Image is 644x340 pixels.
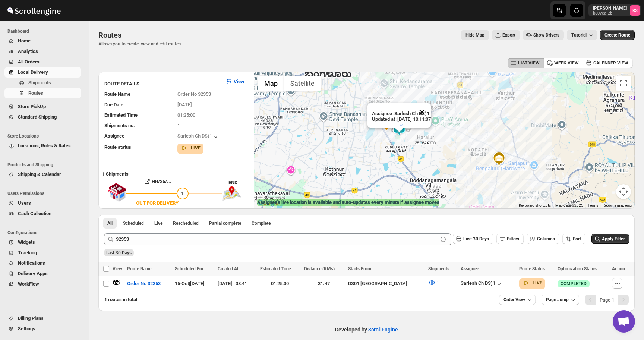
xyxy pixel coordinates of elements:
[304,280,344,287] div: 31.47
[612,266,625,271] span: Action
[260,266,291,271] span: Estimated Time
[18,38,31,44] span: Home
[258,76,284,91] button: Show street map
[173,220,199,226] span: Rescheduled
[18,69,48,75] span: Local Delivery
[394,111,429,116] b: Sarlesh Ch DS)1
[533,280,542,286] b: LIVE
[106,250,132,255] span: Last 30 Days
[104,80,220,88] h3: ROUTE DETAILS
[613,310,635,333] div: Open chat
[368,327,398,333] a: ScrollEngine
[4,169,81,180] button: Shipping & Calendar
[567,30,597,40] button: Tutorial
[519,266,545,271] span: Route Status
[496,234,524,244] button: Filters
[123,220,144,226] span: Scheduled
[104,297,137,302] span: 1 routes in total
[4,57,81,67] button: All Orders
[503,297,525,303] span: Order View
[218,280,256,287] div: [DATE] | 08:41
[18,250,37,255] span: Tracking
[7,28,84,34] span: Dashboard
[252,220,271,226] span: Complete
[562,234,585,244] button: Sort
[542,295,579,305] button: Page Jump
[585,295,629,305] nav: Pagination
[257,199,439,206] label: Assignee's live location is available and auto-updates every minute if assignee moves
[28,80,51,85] span: Shipments
[222,186,241,201] img: trip_end.png
[177,123,180,128] span: 1
[461,30,489,40] button: Map action label
[519,203,551,208] button: Keyboard shortcuts
[18,104,46,109] span: Store PickUp
[127,280,161,287] span: Order No 32353
[4,36,81,46] button: Home
[4,78,81,88] button: Shipments
[191,145,201,151] b: LIVE
[7,162,84,168] span: Products and Shipping
[136,199,179,207] div: OUT FOR DELIVERY
[555,203,583,207] span: Map data ©2025
[616,184,631,199] button: Map camera controls
[533,32,559,38] span: Show Drivers
[593,11,627,16] p: b607ea-2b
[571,32,587,38] span: Tutorial
[4,279,81,289] button: WorkFlow
[465,32,484,38] span: Hide Map
[522,279,542,287] button: LIVE
[4,141,81,151] button: Locations, Rules & Rates
[152,179,171,184] b: HR/25/...
[502,32,515,38] span: Export
[177,133,220,141] button: Sarlesh Ch DS)1
[126,176,189,188] button: HR/25/...
[544,58,583,68] button: WEEK VIEW
[228,179,250,186] div: END
[177,91,211,97] span: Order No 32353
[177,112,195,118] span: 01:25:00
[463,236,489,242] span: Last 30 Days
[461,280,503,288] button: Sarlesh Ch DS)1
[107,220,113,226] span: All
[104,112,138,118] span: Estimated Time
[18,200,31,206] span: Users
[4,313,81,324] button: Billing Plans
[284,76,321,91] button: Show satellite imagery
[546,297,569,303] span: Page Jump
[18,239,35,245] span: Widgets
[4,208,81,219] button: Cash Collection
[113,266,122,271] span: View
[116,233,438,245] input: Press enter after typing | Search Eg. Order No 32353
[600,30,635,40] button: Create Route
[154,220,162,226] span: Live
[7,191,84,196] span: Users Permissions
[104,102,123,107] span: Due Date
[593,60,628,66] span: CALENDER VIEW
[554,60,579,66] span: WEEK VIEW
[492,30,520,40] button: Export
[602,236,625,242] span: Apply Filter
[527,234,559,244] button: Columns
[4,237,81,248] button: Widgets
[98,31,121,40] span: Routes
[18,315,44,321] span: Billing Plans
[218,266,239,271] span: Created At
[630,5,640,16] span: Romil Seth
[558,266,597,271] span: Optimization Status
[18,211,51,216] span: Cash Collection
[348,280,424,287] div: DS01 [GEOGRAPHIC_DATA]
[127,266,151,271] span: Route Name
[335,326,398,333] p: Developed by
[175,266,203,271] span: Scheduled For
[221,76,249,88] button: View
[18,326,35,331] span: Settings
[4,198,81,208] button: Users
[304,266,335,271] span: Distance (KMs)
[4,324,81,334] button: Settings
[98,41,182,47] p: Allows you to create, view and edit routes.
[104,144,131,150] span: Route status
[98,167,129,177] b: 1 Shipments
